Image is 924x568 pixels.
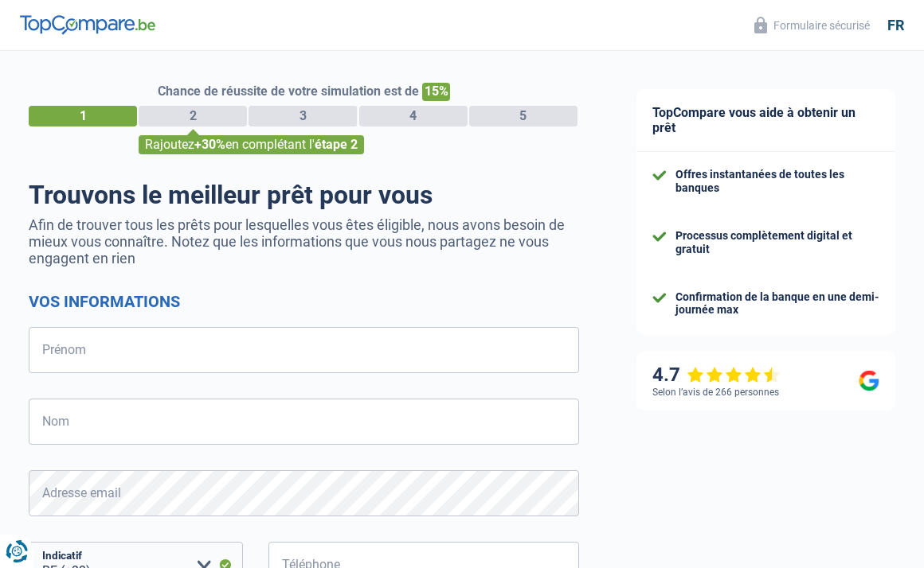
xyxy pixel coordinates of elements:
[20,15,155,34] img: TopCompare Logo
[249,106,357,126] div: 3
[422,83,450,101] span: 15%
[139,135,364,154] div: Rajoutez en complétant l'
[469,106,577,126] div: 5
[675,168,879,195] div: Offres instantanées de toutes les banques
[139,106,247,126] div: 2
[29,106,137,126] div: 1
[636,89,895,152] div: TopCompare vous aide à obtenir un prêt
[158,84,419,99] span: Chance de réussite de votre simulation est de
[359,106,468,126] div: 4
[675,229,879,256] div: Processus complètement digital et gratuit
[194,137,225,152] span: +30%
[675,290,879,317] div: Confirmation de la banque en une demi-journée max
[745,12,879,38] button: Formulaire sécurisé
[652,387,779,398] div: Selon l’avis de 266 personnes
[29,216,579,266] p: Afin de trouver tous les prêts pour lesquelles vous êtes éligible, nous avons besoin de mieux vou...
[315,137,358,152] span: étape 2
[887,17,904,34] div: fr
[29,292,579,311] h2: Vos informations
[29,180,579,210] h1: Trouvons le meilleur prêt pour vous
[652,364,781,387] div: 4.7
